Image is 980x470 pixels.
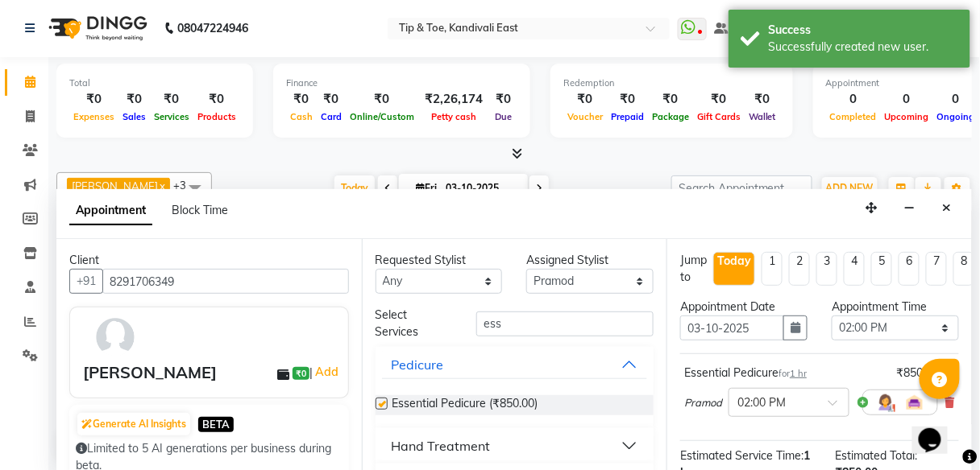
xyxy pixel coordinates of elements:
span: Wallet [745,111,780,122]
span: Expenses [69,111,118,122]
div: Client [69,252,349,269]
input: yyyy-mm-dd [680,315,784,340]
div: [PERSON_NAME] [83,361,217,385]
span: Pramod [684,395,722,411]
span: BETA [198,417,234,432]
div: Appointment Time [832,299,959,315]
div: Successfully created new user. [769,39,958,56]
span: Card [317,111,346,122]
img: Hairdresser.png [876,393,895,412]
div: ₹2,26,174 [418,90,489,109]
span: Ongoing [933,111,979,122]
div: ₹0 [489,90,517,109]
span: ₹850.00 [897,365,939,381]
img: avatar [92,314,139,361]
div: ₹0 [648,90,693,109]
div: Hand Treatment [392,436,491,456]
div: 0 [826,90,881,109]
a: Add [313,362,341,381]
div: ₹0 [193,90,240,109]
span: | [309,362,341,381]
span: Package [648,111,693,122]
div: Requested Stylist [376,252,503,269]
li: 1 [762,252,783,286]
span: Cash [286,111,317,122]
div: 0 [881,90,933,109]
iframe: chat widget [912,406,964,454]
span: Completed [826,111,881,122]
span: Block Time [172,203,228,217]
span: +3 [173,179,198,192]
span: Gift Cards [693,111,745,122]
div: Total [69,76,240,90]
li: 6 [899,252,920,286]
div: 0 [933,90,979,109]
div: Jump to [680,252,707,286]
div: ₹0 [150,90,193,109]
div: ₹0 [69,90,118,109]
span: Essential Pedicure (₹850.00) [392,395,538,415]
b: 08047224946 [177,6,248,51]
span: Fri [412,182,441,194]
button: ADD NEW [822,177,878,200]
button: Generate AI Insights [77,413,190,435]
li: 4 [844,252,865,286]
span: 1 hr [790,368,807,379]
span: Estimated Service Time: [680,448,804,463]
input: 2025-10-03 [441,176,521,200]
span: Online/Custom [346,111,418,122]
img: Interior.png [905,393,924,412]
input: Search by Name/Mobile/Email/Code [102,269,349,294]
button: Close [936,196,959,221]
div: ₹0 [346,90,418,109]
div: ₹0 [118,90,150,109]
span: ADD NEW [826,182,874,194]
span: Upcoming [881,111,933,122]
div: Pedicure [392,355,444,374]
li: 8 [953,252,974,286]
span: Services [150,111,193,122]
div: ₹0 [745,90,780,109]
button: Pedicure [382,350,648,379]
div: ₹0 [317,90,346,109]
button: Hand Treatment [382,431,648,460]
div: Success [769,22,958,39]
span: [PERSON_NAME] [72,179,158,192]
input: Search Appointment [671,175,812,200]
input: Search by service name [476,311,654,336]
div: Appointment Date [680,299,808,315]
span: Today [334,175,375,200]
a: x [158,179,165,192]
div: Assigned Stylist [526,252,654,269]
div: Today [717,253,751,270]
div: Select Services [363,307,464,340]
span: Sales [118,111,150,122]
li: 7 [926,252,947,286]
li: 2 [789,252,810,286]
li: 3 [816,252,837,286]
small: for [779,368,807,379]
div: ₹0 [607,90,648,109]
div: Essential Pedicure [684,365,807,381]
span: Due [491,111,516,122]
div: ₹0 [693,90,745,109]
span: Estimated Total: [835,448,917,463]
button: +91 [69,269,103,294]
span: ₹0 [293,367,309,380]
span: Petty cash [427,111,480,122]
span: Products [193,111,240,122]
img: logo [41,6,152,51]
span: Prepaid [607,111,648,122]
div: Redemption [563,76,780,90]
span: Voucher [563,111,607,122]
div: Finance [286,76,517,90]
li: 5 [871,252,892,286]
div: ₹0 [563,90,607,109]
span: Appointment [69,196,152,225]
div: ₹0 [286,90,317,109]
